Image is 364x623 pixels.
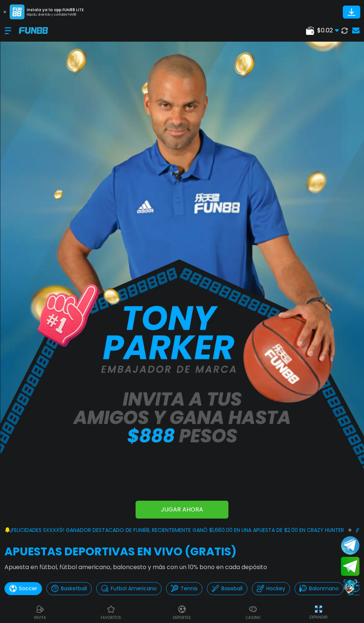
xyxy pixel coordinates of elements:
p: Apuesta en fútbol, fútbol americano, baloncesto y más con un 10% bono en cada depósito [4,563,360,572]
p: Balonmano [309,585,339,593]
p: INVITA [34,615,46,620]
p: Rápido, divertido y confiable FUN88 [27,13,84,17]
p: favoritos [101,615,121,620]
button: Basketball [46,582,92,595]
img: Deportes [178,605,186,614]
button: Contact customer service [341,578,360,597]
p: Casino [246,615,260,620]
p: Instala ya la app FUN88 LITE [27,7,84,13]
button: Baseball [207,582,247,595]
button: Join telegram [341,557,360,576]
button: Join telegram channel [341,536,360,555]
button: Futbol Americano [96,582,162,595]
p: Soccer [19,585,37,593]
img: Casino Favoritos [107,605,116,614]
p: EXPANDIR [309,614,328,620]
a: ReferralReferralINVITA [4,604,75,620]
a: DeportesDeportesDeportes [146,604,217,620]
p: Basketball [61,585,87,593]
span: ¡FELICIDADES sxxxx9! GANADOR DESTACADO DE FUN88, RECIENTEMENTE GANÓ $1,660.00 EN UNA APUESTA DE $... [10,526,351,534]
img: hide [314,604,323,614]
p: Futbol Americano [111,585,157,593]
a: JUGAR AHORA [136,501,228,519]
button: Balonmano [295,582,344,595]
img: Casino [248,605,257,614]
a: CasinoCasinoCasino [218,604,289,620]
p: Deportes [173,615,191,620]
button: Hockey [252,582,290,595]
a: Casino FavoritosCasino Favoritosfavoritos [75,604,146,620]
p: Hockey [266,585,285,593]
h2: APUESTAS DEPORTIVAS EN VIVO (gratis) [4,543,360,560]
img: Company Logo [19,27,48,33]
p: Tennis [181,585,198,593]
img: App Logo [10,4,25,19]
span: $ 0.02 [317,26,339,35]
img: Referral [36,605,45,614]
button: Tennis [166,582,202,595]
button: Soccer [4,582,42,595]
p: Baseball [221,585,243,593]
